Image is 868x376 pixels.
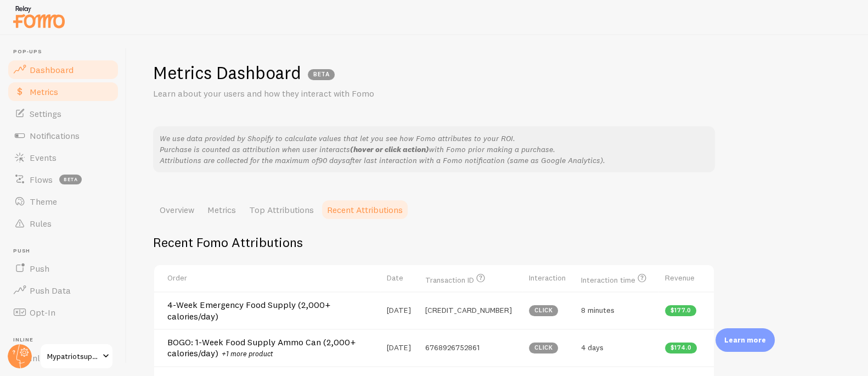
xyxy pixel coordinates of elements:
span: $177.0 [670,307,691,313]
a: Push Data [7,279,120,301]
th: Date [380,265,419,292]
span: 6768926752861 [425,343,480,352]
th: Interaction [522,265,574,292]
b: (hover or click action) [350,144,429,154]
span: Flows [30,174,53,185]
td: [DATE] [380,291,419,328]
a: Notifications [7,125,120,147]
a: Settings [7,103,120,125]
small: +1 more product [222,349,273,358]
img: fomo-relay-logo-orange.svg [12,3,66,31]
a: Opt-In [7,301,120,323]
span: beta [59,175,82,184]
a: Metrics [7,81,120,103]
span: BETA [308,69,335,80]
div: Learn more [715,328,775,352]
a: Events [7,147,120,169]
a: Overview [153,199,201,221]
p: Learn more [724,335,766,345]
a: Recent Attributions [320,199,409,221]
span: Pop-ups [13,48,120,55]
span: Push Data [30,285,71,296]
span: Dashboard [30,64,74,75]
span: 8 minutes [581,305,615,315]
a: Mypatriotsupply [40,343,114,369]
th: Transaction ID [419,265,522,292]
em: 90 days [318,155,346,165]
p: We use data provided by Shopify to calculate values that let you see how Fomo attributes to your ... [160,133,708,166]
td: [DATE] [380,329,419,366]
span: Push [13,248,120,255]
a: Flows beta [7,169,120,190]
a: Top Attributions [243,199,320,221]
span: 4 days [581,343,604,352]
span: Mypatriotsupply [47,350,99,363]
a: Rules [7,212,120,234]
span: Opt-In [30,307,55,318]
span: [CREDIT_CARD_NUMBER] [425,305,512,315]
span: click [534,345,553,351]
th: Interaction time [574,265,658,292]
h1: Metrics Dashboard [153,61,301,84]
span: Metrics [30,86,58,97]
span: Push [30,263,49,274]
a: Dashboard [7,59,120,81]
th: Order [154,265,380,292]
span: Rules [30,218,52,229]
span: $174.0 [670,345,692,351]
th: Revenue [658,265,714,292]
span: Notifications [30,130,80,141]
span: Settings [30,108,61,119]
span: Theme [30,196,57,207]
span: click [534,307,553,313]
a: Theme [7,190,120,212]
a: Metrics [201,199,243,221]
h2: Recent Fomo Attributions [153,234,715,251]
h4: 4-Week Emergency Food Supply (2,000+ calories/day) [167,299,365,322]
span: Events [30,152,57,163]
span: Inline [13,336,120,344]
a: Push [7,257,120,279]
p: Learn about your users and how they interact with Fomo [153,87,416,100]
h4: BOGO: 1-Week Food Supply Ammo Can (2,000+ calories/day) [167,336,365,360]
